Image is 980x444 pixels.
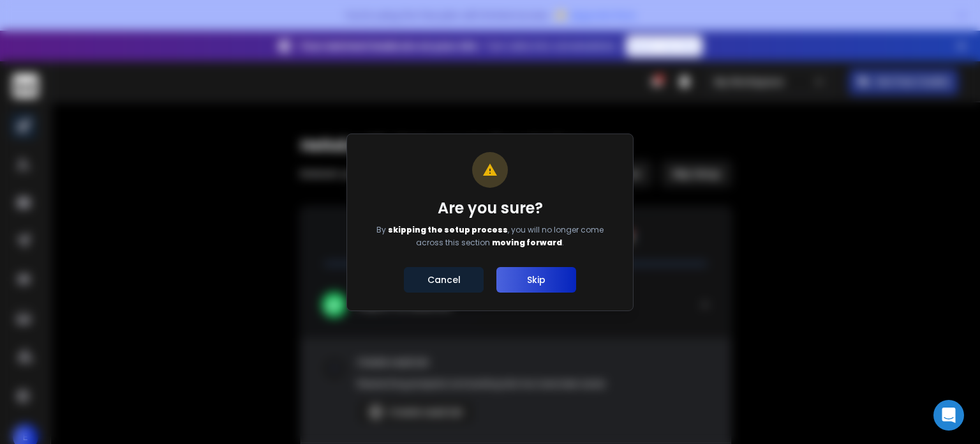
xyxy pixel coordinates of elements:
[492,237,562,248] span: moving forward
[933,400,964,431] div: Open Intercom Messenger
[496,267,576,293] button: Skip
[404,267,484,293] button: Cancel
[388,224,508,235] span: skipping the setup process
[365,198,615,218] h1: Are you sure?
[365,224,615,249] p: By , you will no longer come across this section .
